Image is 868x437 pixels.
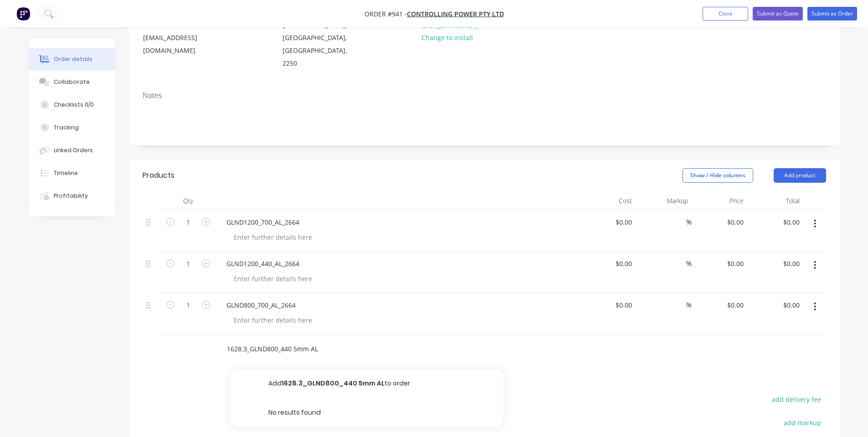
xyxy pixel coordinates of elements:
span: % [686,217,692,227]
button: Checklists 0/0 [29,93,115,116]
button: Tracking [29,116,115,139]
div: Products [143,170,175,181]
span: % [686,258,692,269]
button: Submit as Order [807,7,857,21]
div: [PERSON_NAME]0416 799 100[EMAIL_ADDRESS][DOMAIN_NAME] [135,5,226,57]
button: Timeline [29,162,115,185]
img: Factory [16,7,30,21]
div: GLND1200_700_AL_2664 [219,216,307,229]
div: Price [692,192,748,210]
div: Tracking [54,123,79,132]
div: Timeline [54,169,78,177]
div: Qty [161,192,216,210]
button: Order details [29,48,115,71]
div: GLND800_700_AL_2664 [219,298,303,312]
div: Profitability [54,192,88,200]
div: Notes [143,91,826,100]
input: Start typing to add a product... [226,340,409,358]
div: [STREET_ADDRESS][GEOGRAPHIC_DATA], [GEOGRAPHIC_DATA], [GEOGRAPHIC_DATA], 2250 [275,5,366,70]
div: Order details [54,55,92,63]
div: Collaborate [54,78,90,86]
button: Collaborate [29,71,115,93]
div: Total [747,192,803,210]
button: Change to install [416,31,478,44]
button: Show / Hide columns [683,168,753,183]
div: Markup [636,192,692,210]
button: Close [703,7,748,21]
button: add delivery fee [767,393,826,406]
button: Submit as Quote [753,7,803,21]
button: Profitability [29,185,115,207]
span: Order #941 - [365,10,407,18]
div: Linked Orders [54,146,93,154]
button: Add product [774,168,826,183]
div: GLND1200_440_AL_2664 [219,257,307,270]
div: Cost [580,192,636,210]
span: % [686,300,692,310]
button: Linked Orders [29,139,115,162]
div: [EMAIL_ADDRESS][DOMAIN_NAME] [143,31,219,57]
button: add markup [779,416,826,429]
button: Add1628.3_GLND800_440 5mm ALto order [230,369,503,398]
a: Controlling Power Pty Ltd [407,10,504,18]
div: Checklists 0/0 [54,101,94,109]
div: [GEOGRAPHIC_DATA], [GEOGRAPHIC_DATA], [GEOGRAPHIC_DATA], 2250 [282,19,358,70]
